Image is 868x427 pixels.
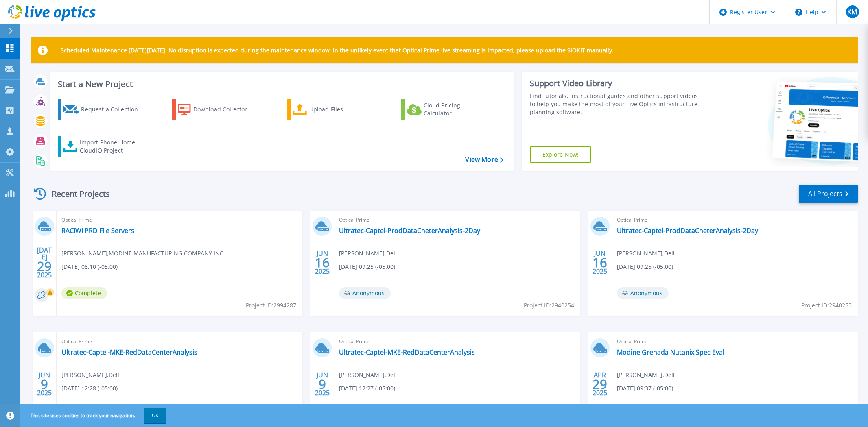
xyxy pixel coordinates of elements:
div: Recent Projects [31,184,121,204]
a: View More [465,156,503,163]
span: [PERSON_NAME] , Dell [617,249,675,258]
div: APR 2025 [592,369,608,399]
span: Complete [61,287,107,299]
span: [PERSON_NAME] , Dell [61,370,119,379]
button: OK [144,408,166,423]
span: 29 [593,381,607,388]
h3: Start a New Project [58,80,503,89]
a: Request a Collection [58,99,149,120]
span: Project ID: 2940254 [524,301,574,310]
a: RACIWI PRD File Servers [61,227,134,235]
span: Anonymous [339,287,391,299]
div: [DATE] 2025 [37,248,52,277]
a: Ultratec-Captel-MKE-RedDataCenterAnalysis [61,348,197,356]
div: Cloud Pricing Calculator [424,101,489,118]
a: Explore Now! [530,146,592,163]
div: Find tutorials, instructional guides and other support videos to help you make the most of your L... [530,92,702,116]
span: [PERSON_NAME] , Dell [339,249,397,258]
span: [PERSON_NAME] , Dell [339,370,397,379]
span: [DATE] 08:10 (-05:00) [61,262,118,271]
span: Optical Prime [617,337,853,346]
div: Upload Files [309,101,374,118]
span: This site uses cookies to track your navigation. [22,408,166,423]
a: All Projects [799,185,858,203]
a: Modine Grenada Nutanix Spec Eval [617,348,724,356]
span: Optical Prime [61,337,297,346]
span: [DATE] 09:37 (-05:00) [617,384,673,393]
div: Support Video Library [530,78,702,89]
span: 16 [315,259,330,266]
div: Request a Collection [81,101,146,118]
span: [DATE] 12:28 (-05:00) [61,384,118,393]
a: Ultratec-Captel-ProdDataCneterAnalysis-2Day [339,227,480,235]
span: Optical Prime [617,216,853,224]
a: Upload Files [287,99,378,120]
span: 16 [593,259,607,266]
span: KM [847,9,857,15]
div: Download Collector [193,101,258,118]
div: JUN 2025 [315,248,330,277]
span: [DATE] 09:25 (-05:00) [339,262,395,271]
a: Cloud Pricing Calculator [401,99,492,120]
span: Optical Prime [339,337,575,346]
div: JUN 2025 [37,369,52,399]
div: JUN 2025 [315,369,330,399]
span: Optical Prime [61,216,297,224]
a: Download Collector [172,99,263,120]
span: Optical Prime [339,216,575,224]
span: 9 [41,381,48,388]
a: Ultratec-Captel-ProdDataCneterAnalysis-2Day [617,227,758,235]
div: Import Phone Home CloudIQ Project [80,138,143,155]
span: [PERSON_NAME] , Dell [617,370,675,379]
p: Scheduled Maintenance [DATE][DATE]: No disruption is expected during the maintenance window. In t... [61,47,614,54]
span: [DATE] 09:25 (-05:00) [617,262,673,271]
div: JUN 2025 [592,248,608,277]
span: 29 [37,263,52,270]
span: Anonymous [617,287,669,299]
span: Project ID: 2994287 [246,301,296,310]
span: 9 [319,381,326,388]
span: Project ID: 2940253 [801,301,852,310]
span: [DATE] 12:27 (-05:00) [339,384,395,393]
span: [PERSON_NAME] , MODINE MANUFACTURING COMPANY INC [61,249,223,258]
a: Ultratec-Captel-MKE-RedDataCenterAnalysis [339,348,475,356]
